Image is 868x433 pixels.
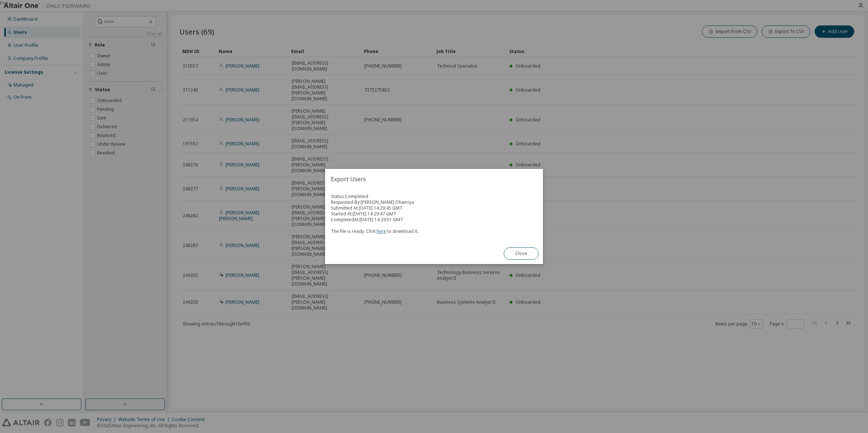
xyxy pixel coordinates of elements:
div: Submitted At: [DATE] 14:29:45 GMT [331,205,537,211]
a: here [377,228,386,234]
button: Close [504,247,539,260]
div: The file is ready. Click to download it. [331,223,537,234]
h2: Export Users [325,169,543,189]
div: Status: Completed Requested By: [PERSON_NAME] Dhanriya Started At: [DATE] 14:29:47 GMT Completed ... [331,194,537,234]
